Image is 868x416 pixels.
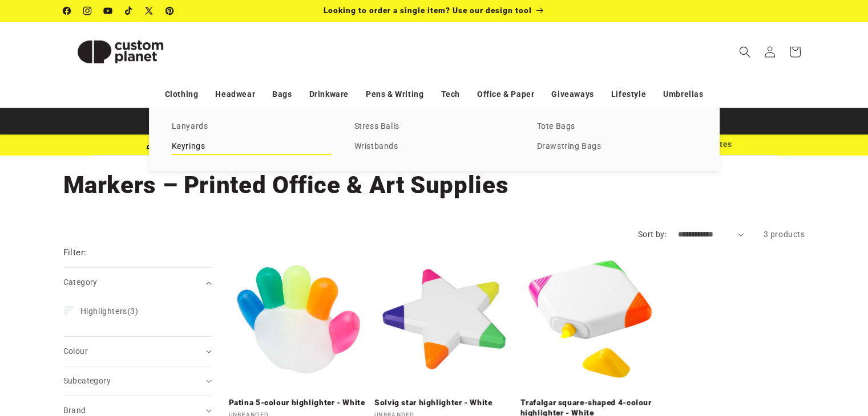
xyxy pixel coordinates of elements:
[215,84,255,104] a: Headwear
[172,119,332,134] a: Lanyards
[677,293,868,416] iframe: Chat Widget
[374,398,514,408] a: Solvig star highlighter - White
[172,139,332,154] a: Keyrings
[63,278,98,287] span: Category
[551,84,594,104] a: Giveaways
[63,246,87,259] h2: Filter:
[477,84,534,104] a: Office & Paper
[80,306,139,316] span: (3)
[354,139,514,154] a: Wristbands
[354,119,514,134] a: Stress Balls
[537,139,697,154] a: Drawstring Bags
[63,376,111,385] span: Subcategory
[63,337,212,366] summary: Colour (0 selected)
[63,170,805,201] h1: Markers – Printed Office & Art Supplies
[165,84,199,104] a: Clothing
[638,230,667,239] label: Sort by:
[441,84,459,104] a: Tech
[537,119,697,134] a: Tote Bags
[764,230,805,239] span: 3 products
[59,22,181,81] a: Custom Planet
[732,39,757,64] summary: Search
[63,268,212,297] summary: Category (0 selected)
[80,307,127,316] span: Highlighters
[324,6,532,15] span: Looking to order a single item? Use our design tool
[663,84,703,104] a: Umbrellas
[366,84,423,104] a: Pens & Writing
[229,398,368,408] a: Patina 5-colour highlighter - White
[309,84,349,104] a: Drinkware
[63,346,88,356] span: Colour
[63,406,86,415] span: Brand
[272,84,292,104] a: Bags
[63,26,177,78] img: Custom Planet
[611,84,646,104] a: Lifestyle
[63,366,212,395] summary: Subcategory (0 selected)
